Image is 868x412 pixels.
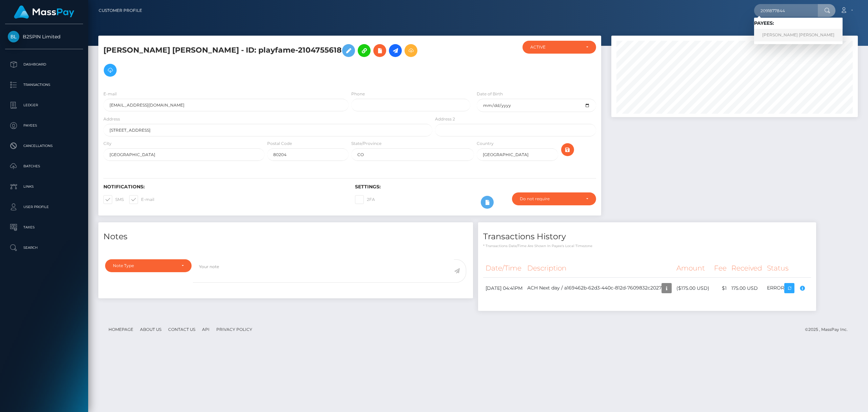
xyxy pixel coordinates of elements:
div: ACTIVE [530,44,580,50]
span: B2SPIN Limited [5,34,83,40]
td: ACH Next day / a169462b-62d3-440c-812d-7609832c2027 [525,278,674,299]
p: * Transactions date/time are shown in payee's local timezone [483,243,811,248]
h4: Transactions History [483,231,811,243]
th: Fee [712,259,729,278]
label: State/Province [351,141,381,147]
button: ACTIVE [522,41,596,54]
p: Payees [8,120,80,131]
h5: [PERSON_NAME] [PERSON_NAME] - ID: playfame-2104755618 [103,41,429,80]
h6: Settings: [355,184,596,190]
a: Taxes [5,219,83,236]
label: Country [477,141,494,147]
label: SMS [103,195,124,204]
td: $1 [712,278,729,299]
th: Status [765,259,811,278]
th: Description [525,259,674,278]
p: Cancellations [8,141,80,151]
button: Do not require [512,192,596,205]
label: E-mail [103,91,117,97]
a: Cancellations [5,137,83,154]
th: Amount [674,259,712,278]
p: User Profile [8,202,80,212]
p: Transactions [8,80,80,90]
a: Initiate Payout [389,44,402,57]
h6: Payees: [754,20,843,26]
a: Ledger [5,97,83,114]
a: Search [5,239,83,256]
label: Phone [351,91,365,97]
img: MassPay Logo [14,5,74,19]
p: Links [8,182,80,192]
p: Taxes [8,222,80,232]
label: Address [103,116,120,122]
a: Dashboard [5,56,83,73]
button: Note Type [105,259,192,272]
p: Dashboard [8,59,80,70]
td: ERROR [765,278,811,299]
label: City [103,141,112,147]
label: 2FA [355,195,375,204]
a: About Us [137,324,164,335]
a: Links [5,178,83,195]
a: Homepage [106,324,136,335]
a: API [199,324,212,335]
label: Address 2 [435,116,455,122]
a: Customer Profile [99,3,142,18]
input: Search... [754,4,818,17]
img: B2SPIN Limited [8,31,19,42]
a: Batches [5,158,83,175]
h6: Notifications: [103,184,345,190]
p: Ledger [8,100,80,110]
p: Batches [8,161,80,171]
h4: Notes [103,231,468,243]
p: Search [8,243,80,253]
label: Date of Birth [477,91,503,97]
a: [PERSON_NAME] [PERSON_NAME] [754,29,843,41]
td: ($175.00 USD) [674,278,712,299]
td: 175.00 USD [729,278,765,299]
td: [DATE] 04:41PM [483,278,525,299]
div: © 2025 , MassPay Inc. [805,326,853,333]
a: User Profile [5,199,83,216]
th: Received [729,259,765,278]
label: E-mail [129,195,154,204]
div: Do not require [520,196,580,202]
a: Transactions [5,76,83,93]
a: Contact Us [165,324,198,335]
a: Privacy Policy [214,324,255,335]
th: Date/Time [483,259,525,278]
label: Postal Code [267,141,292,147]
div: Note Type [113,263,176,268]
a: Payees [5,117,83,134]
